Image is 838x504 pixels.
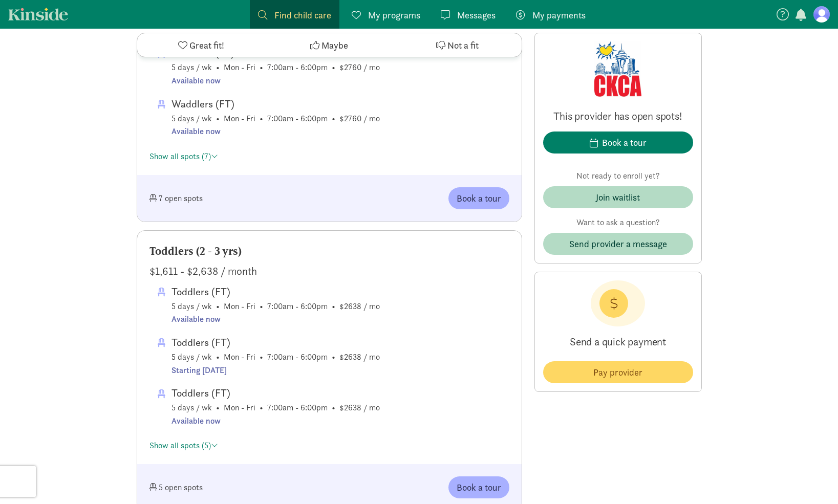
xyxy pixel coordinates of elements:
[602,136,647,149] div: Book a tour
[171,24,380,37] div: Available now
[171,385,380,401] div: Toddlers (FT)
[149,476,330,498] div: 5 open spots
[457,480,501,494] span: Book a tour
[149,263,509,279] div: $1,611 - $2,638 / month
[543,170,693,182] p: Not ready to enroll yet?
[149,440,218,451] a: Show all spots (5)
[171,96,380,112] div: Waddlers (FT)
[149,151,218,162] a: Show all spots (7)
[593,365,642,379] span: Pay provider
[274,8,331,22] span: Find child care
[368,8,420,22] span: My programs
[594,41,641,97] img: Provider logo
[321,38,348,52] span: Maybe
[543,216,693,229] p: Want to ask a question?
[393,33,521,57] button: Not a fit
[149,243,509,259] div: Toddlers (2 - 3 yrs)
[137,33,265,57] button: Great fit!
[171,334,380,377] span: 5 days / wk • Mon - Fri • 7:00am - 6:00pm • $2638 / mo
[171,283,380,326] span: 5 days / wk • Mon - Fri • 7:00am - 6:00pm • $2638 / mo
[171,414,380,428] div: Available now
[596,190,640,204] div: Join waitlist
[171,283,380,300] div: Toddlers (FT)
[171,45,380,87] span: 5 days / wk • Mon - Fri • 7:00am - 6:00pm • $2760 / mo
[457,191,501,205] span: Book a tour
[447,38,479,52] span: Not a fit
[171,125,380,138] div: Available now
[149,187,330,209] div: 7 open spots
[448,187,509,209] button: Book a tour
[543,186,693,208] button: Join waitlist
[171,385,380,427] span: 5 days / wk • Mon - Fri • 7:00am - 6:00pm • $2638 / mo
[171,334,380,350] div: Toddlers (FT)
[457,8,496,22] span: Messages
[189,38,224,52] span: Great fit!
[171,74,380,87] div: Available now
[543,132,693,154] button: Book a tour
[532,8,586,22] span: My payments
[265,33,393,57] button: Maybe
[171,364,380,377] div: Starting [DATE]
[448,476,509,498] button: Book a tour
[171,313,380,326] div: Available now
[543,109,693,123] p: This provider has open spots!
[171,96,380,138] span: 5 days / wk • Mon - Fri • 7:00am - 6:00pm • $2760 / mo
[8,8,68,20] a: Kinside
[543,326,693,357] p: Send a quick payment
[543,233,693,255] button: Send provider a message
[569,237,667,251] span: Send provider a message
